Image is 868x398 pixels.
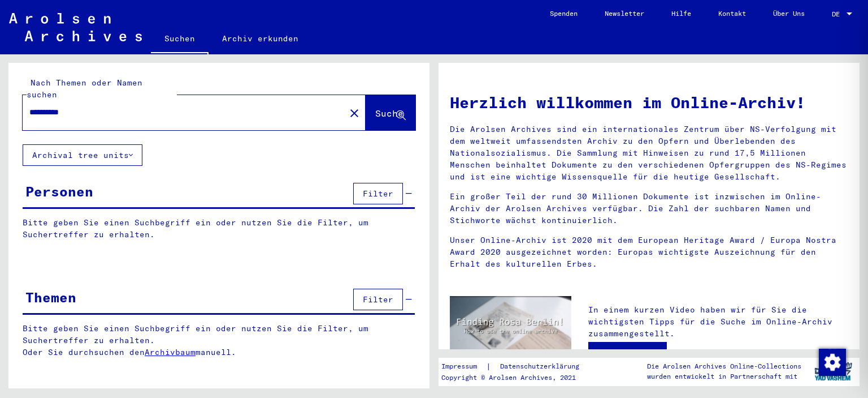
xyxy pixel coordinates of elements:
button: Archival tree units [23,144,142,166]
p: Die Arolsen Archives Online-Collections [647,361,801,371]
p: wurden entwickelt in Partnerschaft mit [647,371,801,382]
a: Suchen [151,25,209,54]
span: Filter [363,189,393,199]
span: Suche [375,108,403,119]
img: yv_logo.png [812,357,854,386]
button: Filter [353,183,403,204]
div: Themen [25,287,76,307]
p: Bitte geben Sie einen Suchbegriff ein oder nutzen Sie die Filter, um Suchertreffer zu erhalten. O... [23,323,415,358]
p: In einem kurzen Video haben wir für Sie die wichtigsten Tipps für die Suche im Online-Archiv zusa... [588,304,848,340]
a: Archiv erkunden [209,25,312,52]
p: Die Arolsen Archives sind ein internationales Zentrum über NS-Verfolgung mit dem weltweit umfasse... [450,123,848,183]
a: Video ansehen [588,342,667,365]
span: DE [832,10,844,18]
a: Datenschutzerklärung [491,361,593,373]
a: Impressum [441,361,486,373]
img: Zustimmung ändern [819,349,846,376]
button: Suche [366,95,415,130]
mat-label: Nach Themen oder Namen suchen [27,78,142,100]
a: Archivbaum [145,347,196,357]
img: video.jpg [450,296,571,362]
img: Arolsen_neg.svg [9,13,142,41]
span: Filter [363,294,393,305]
button: Filter [353,289,403,310]
mat-icon: close [348,106,361,120]
button: Clear [343,101,366,124]
p: Unser Online-Archiv ist 2020 mit dem European Heritage Award / Europa Nostra Award 2020 ausgezeic... [450,234,848,270]
p: Bitte geben Sie einen Suchbegriff ein oder nutzen Sie die Filter, um Suchertreffer zu erhalten. [23,217,415,241]
div: Personen [25,181,93,202]
div: | [441,361,593,373]
p: Ein großer Teil der rund 30 Millionen Dokumente ist inzwischen im Online-Archiv der Arolsen Archi... [450,191,848,226]
p: Copyright © Arolsen Archives, 2021 [441,373,593,383]
h1: Herzlich willkommen im Online-Archiv! [450,91,848,114]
